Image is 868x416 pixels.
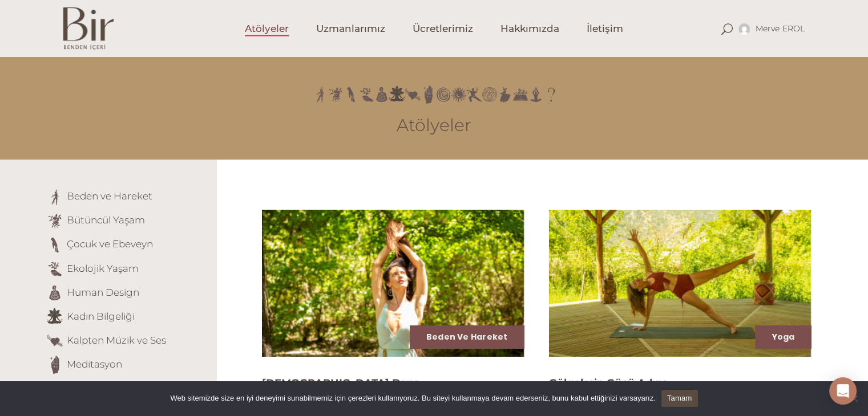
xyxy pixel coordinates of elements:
a: Kadın Bilgeliği [67,310,135,321]
span: İletişim [587,22,623,35]
span: Ücretlerimiz [413,22,473,35]
a: Beden ve Hareket [426,331,507,342]
a: Kalpten Müzik ve Ses [67,334,166,345]
span: Uzmanlarımız [316,22,385,35]
span: Hakkımızda [500,22,559,35]
a: Gölgelerin Gücü Adına [549,377,668,389]
span: Atölyeler [245,22,289,35]
div: Open Intercom Messenger [829,377,857,405]
span: Web sitemizde size en iyi deneyimi sunabilmemiz için çerezleri kullanıyoruz. Bu siteyi kullanmaya... [170,393,655,404]
a: Çocuk ve Ebeveyn [67,238,153,250]
a: Ekolojik Yaşam [67,262,139,274]
a: Human Design [67,286,139,297]
a: Beden ve Hareket [67,190,152,202]
a: [DEMOGRAPHIC_DATA] Dans [262,377,419,389]
a: Tamam [661,390,698,407]
a: Meditasyon [67,358,122,369]
a: Bütüncül Yaşam [67,214,145,226]
a: Yoga [772,331,794,342]
span: Merve EROL [755,23,805,34]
